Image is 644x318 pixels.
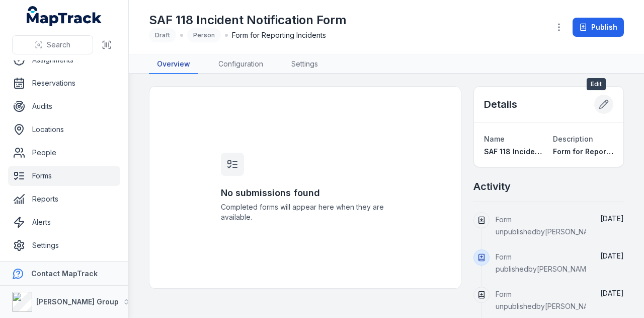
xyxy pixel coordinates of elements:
span: Name [484,135,505,143]
h1: SAF 118 Incident Notification Form [149,12,347,28]
span: [DATE] [600,251,624,260]
span: Description [553,135,593,143]
h2: Details [484,97,517,111]
a: Overview [149,55,198,74]
a: Forms [8,166,120,186]
a: MapTrack [27,6,102,26]
a: Alerts [8,212,120,232]
div: Person [187,28,221,42]
span: Form for Reporting Incidents [232,30,326,40]
time: 14/08/2025, 3:15:44 pm [600,214,624,223]
span: Form unpublished by [PERSON_NAME] [496,290,601,310]
h2: Activity [473,179,511,194]
span: SAF 118 Incident Notification Form [484,147,606,156]
time: 14/08/2025, 3:03:04 pm [600,289,624,297]
a: Audits [8,96,120,116]
time: 14/08/2025, 3:09:01 pm [600,251,624,260]
a: Configuration [210,55,271,74]
div: Draft [149,28,176,42]
button: Publish [573,18,624,37]
button: Search [12,35,93,54]
a: Settings [283,55,326,74]
a: Reservations [8,73,120,93]
a: Settings [8,235,120,256]
a: Reports [8,189,120,209]
span: Completed forms will appear here when they are available. [221,202,390,222]
strong: [PERSON_NAME] Group [36,297,119,306]
span: Form published by [PERSON_NAME] [496,252,593,273]
span: [DATE] [600,214,624,223]
span: Edit [587,78,606,90]
span: Form unpublished by [PERSON_NAME] [496,215,601,236]
h3: No submissions found [221,186,390,200]
strong: Contact MapTrack [31,269,98,278]
a: People [8,143,120,163]
a: Locations [8,119,120,140]
span: Search [47,40,70,50]
span: [DATE] [600,289,624,297]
